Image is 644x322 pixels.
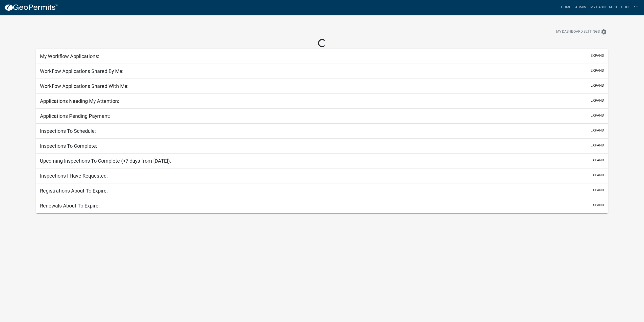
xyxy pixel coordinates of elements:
[40,173,108,179] h5: Inspections I Have Requested:
[591,53,604,58] button: expand
[40,158,171,164] h5: Upcoming Inspections To Complete (<7 days from [DATE]):
[591,173,604,178] button: expand
[591,128,604,133] button: expand
[591,143,604,148] button: expand
[559,3,573,12] a: Home
[588,3,619,12] a: My Dashboard
[573,3,588,12] a: Admin
[591,158,604,163] button: expand
[591,98,604,103] button: expand
[40,83,129,89] h5: Workflow Applications Shared With Me:
[40,68,123,74] h5: Workflow Applications Shared By Me:
[591,68,604,73] button: expand
[40,188,108,194] h5: Registrations About To Expire:
[40,203,100,209] h5: Renewals About To Expire:
[40,98,119,104] h5: Applications Needing My Attention:
[556,29,600,35] span: My Dashboard Settings
[591,113,604,118] button: expand
[552,27,611,37] button: My Dashboard Settingssettings
[591,83,604,88] button: expand
[40,143,97,149] h5: Inspections To Complete:
[591,202,604,208] button: expand
[601,29,607,35] i: settings
[619,3,640,12] a: GHuber
[40,53,99,59] h5: My Workflow Applications:
[591,187,604,193] button: expand
[40,113,110,119] h5: Applications Pending Payment:
[40,128,96,134] h5: Inspections To Schedule:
